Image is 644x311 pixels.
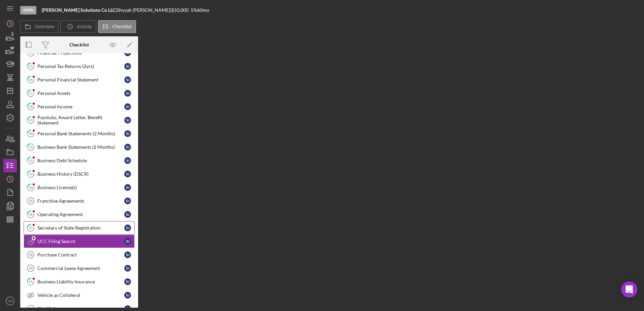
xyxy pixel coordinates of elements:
[20,6,36,14] div: Open
[29,118,33,122] tspan: 29
[24,140,135,154] a: 31Business Bank Statements (2 Months)SJ
[197,7,209,13] div: 60 mo
[124,184,131,191] div: S J
[37,158,124,163] div: Business Debt Schedule
[124,292,131,299] div: S J
[37,212,124,217] div: Operating Agreement
[29,172,33,176] tspan: 33
[24,248,135,262] a: 39Purchase ContractSJ
[35,24,54,29] label: Overview
[124,157,131,164] div: S J
[29,253,33,257] tspan: 39
[29,77,33,82] tspan: 26
[37,144,124,150] div: Business Bank Statements (2 Months)
[124,171,131,177] div: S J
[24,60,135,73] a: 25Personal Tax Returns (2yrs)SJ
[37,225,124,231] div: Secretary of State Registration
[29,158,33,163] tspan: 32
[29,131,33,136] tspan: 30
[29,307,33,311] tspan: 42
[29,239,33,243] tspan: 38
[124,76,131,83] div: S J
[37,252,124,257] div: Purchase Contract
[124,224,131,231] div: S J
[24,154,135,167] a: 32Business Debt ScheduleSJ
[124,278,131,285] div: S J
[37,91,124,96] div: Personal Assets
[24,194,135,208] a: 35Franchise AgreementsSJ
[42,7,117,13] div: |
[124,238,131,245] div: S J
[124,103,131,110] div: S J
[37,239,124,244] div: UCC Filing Search
[37,64,124,69] div: Personal Tax Returns (2yrs)
[77,24,92,29] label: Activity
[37,77,124,82] div: Personal Financial Statement
[124,63,131,70] div: S J
[29,104,33,109] tspan: 28
[42,7,116,13] b: [PERSON_NAME] Solutions Co LLC
[24,167,135,181] a: 33Business History (DSCR)SJ
[37,279,124,284] div: Business Liability Insurance
[24,87,135,100] a: 27Personal AssetsSJ
[24,235,135,248] a: 38UCC Filing SearchSJ
[24,127,135,140] a: 30Personal Bank Statements (2 Months)SJ
[24,262,135,275] a: 40Commercial Lease AgreementSJ
[124,117,131,124] div: S J
[24,73,135,87] a: 26Personal Financial StatementSJ
[3,294,17,308] button: DB
[29,266,33,270] tspan: 40
[37,104,124,109] div: Personal Income
[37,266,124,271] div: Commercial Lease Agreement
[191,7,197,13] div: 5 %
[29,50,33,55] tspan: 24
[124,130,131,137] div: S J
[29,91,33,95] tspan: 27
[29,145,33,149] tspan: 31
[29,199,33,203] tspan: 35
[24,100,135,113] a: 28Personal IncomeSJ
[37,171,124,177] div: Business History (DSCR)
[124,265,131,272] div: S J
[69,42,89,47] div: Checklist
[37,198,124,204] div: Franchise Agreements
[24,275,135,288] a: 41Business Liability InsuranceSJ
[24,221,135,235] a: 37Secretary of State RegistrationSJ
[24,208,135,221] a: 36Operating AgreementSJ
[117,7,171,13] div: Shyyah [PERSON_NAME] |
[98,20,136,33] button: Checklist
[20,20,59,33] button: Overview
[29,185,33,189] tspan: 34
[37,131,124,136] div: Personal Bank Statements (2 Months)
[29,226,33,230] tspan: 37
[171,7,189,13] span: $10,000
[24,113,135,127] a: 29Paystubs, Award Letter, Benefit StatementSJ
[8,299,12,303] text: DB
[29,212,33,216] tspan: 36
[37,292,124,298] div: Vehicle as Collateral
[124,251,131,258] div: S J
[60,20,96,33] button: Activity
[124,90,131,97] div: S J
[24,181,135,194] a: 34Business License(s)SJ
[124,144,131,150] div: S J
[124,198,131,204] div: S J
[29,279,33,284] tspan: 41
[37,115,124,126] div: Paystubs, Award Letter, Benefit Statement
[124,211,131,218] div: S J
[24,288,135,302] a: Vehicle as CollateralSJ
[37,185,124,190] div: Business License(s)
[29,64,33,68] tspan: 25
[112,24,132,29] label: Checklist
[621,281,637,298] div: Open Intercom Messenger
